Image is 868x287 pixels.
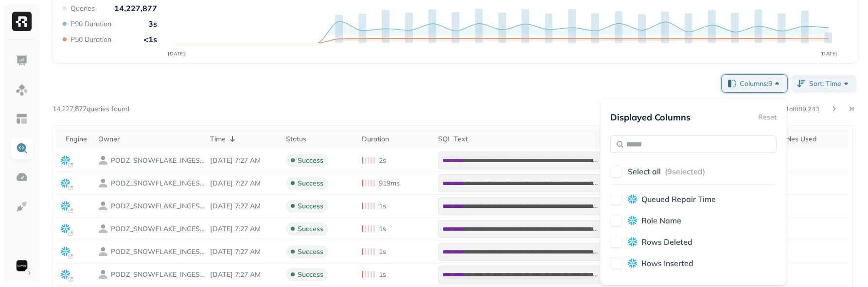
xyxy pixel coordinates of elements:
img: Dashboard [16,54,28,67]
p: success [298,247,323,256]
span: Role Name [641,216,681,225]
p: 2s [379,156,386,165]
p: success [298,179,323,188]
p: 14,227,877 queries found [53,104,129,114]
span: Sort: Time [809,79,851,88]
p: Oct 9, 2025 7:27 AM [210,179,276,188]
span: Rows Deleted [641,237,692,247]
p: 1s [379,247,386,256]
p: Oct 9, 2025 7:27 AM [210,224,276,234]
p: 1s [379,202,386,211]
p: PODZ_SNOWFLAKE_INGESTION_PROCESSOR [111,202,208,211]
p: 1s [379,224,386,234]
tspan: [DATE] [820,51,837,57]
p: 919ms [379,179,400,188]
div: Owner [98,135,200,144]
p: Select all [628,167,661,176]
img: Integrations [16,200,28,213]
p: Oct 9, 2025 7:27 AM [210,270,276,279]
p: PODZ_SNOWFLAKE_INGESTION_PROCESSOR [111,247,208,256]
img: Sonos [15,259,29,272]
p: Oct 9, 2025 7:27 AM [210,156,276,165]
div: Duration [362,135,428,144]
p: Page 1 of 889,243 [770,104,819,113]
p: PODZ_SNOWFLAKE_INGESTION_PROCESSOR [111,224,208,234]
span: Queued Repair Time [641,194,716,204]
p: success [298,202,323,211]
div: Status [286,135,352,144]
p: PODZ_SNOWFLAKE_INGESTION_PROCESSOR [111,179,208,188]
button: Columns:9 [722,75,787,92]
p: Oct 9, 2025 7:27 AM [210,247,276,256]
p: P90 Duration [71,19,111,29]
p: 3s [148,19,157,29]
p: success [298,270,323,279]
p: success [298,156,323,165]
p: Oct 9, 2025 7:27 AM [210,202,276,211]
p: success [298,224,323,234]
img: Asset Explorer [16,113,28,125]
div: Tables Used [778,135,844,144]
tspan: [DATE] [168,51,185,57]
div: Time [210,133,276,145]
img: Query Explorer [16,142,28,154]
p: Queries [71,4,95,13]
p: 1s [379,270,386,279]
img: Ryft [12,12,32,31]
p: 14,227,877 [114,3,157,13]
span: Columns: 9 [740,79,782,88]
p: P50 Duration [71,35,111,44]
p: PODZ_SNOWFLAKE_INGESTION_PROCESSOR [111,270,208,279]
p: <1s [143,34,157,44]
button: Select all (9selected) [628,163,777,180]
button: Sort: Time [791,75,856,92]
span: Rows Inserted [641,258,693,268]
img: Assets [16,84,28,96]
p: PODZ_SNOWFLAKE_INGESTION_PROCESSOR [111,156,208,165]
div: Engine [66,135,89,144]
img: Optimization [16,171,28,184]
p: Displayed Columns [610,112,691,123]
div: SQL Text [438,135,616,144]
